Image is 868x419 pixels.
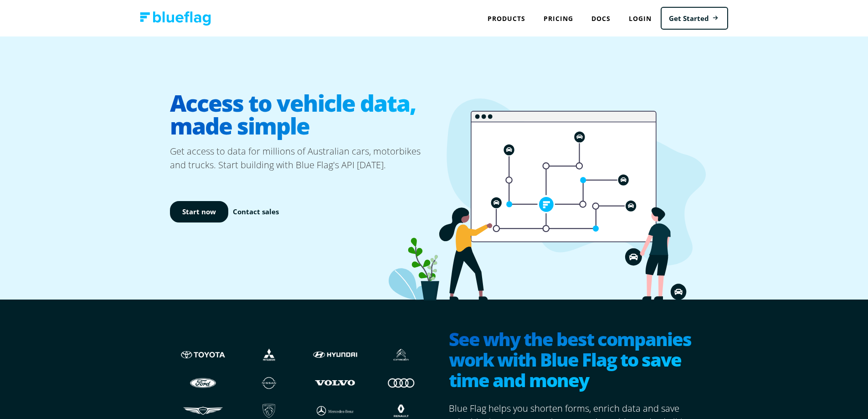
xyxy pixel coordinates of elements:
a: Login to Blue Flag application [620,9,661,28]
img: Mistubishi logo [245,346,293,363]
img: Ford logo [179,374,227,391]
div: Products [478,9,534,28]
a: Start now [170,201,228,222]
h1: Access to vehicle data, made simple [170,84,434,145]
a: Get Started [661,7,728,30]
img: Nissan logo [245,374,293,391]
a: Docs [582,9,620,28]
p: Get access to data for millions of Australian cars, motorbikes and trucks. Start building with Bl... [170,145,434,172]
img: Volvo logo [311,374,359,391]
img: Audi logo [377,374,425,391]
a: Pricing [534,9,582,28]
img: Citroen logo [377,346,425,363]
h2: See why the best companies work with Blue Flag to save time and money [449,329,699,393]
a: Contact sales [233,207,279,217]
img: Toyota logo [179,346,227,363]
img: Hyundai logo [311,346,359,363]
img: Blue Flag logo [140,11,211,26]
